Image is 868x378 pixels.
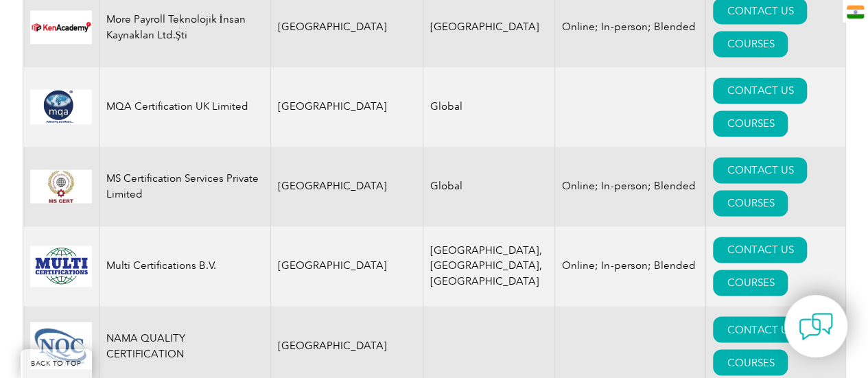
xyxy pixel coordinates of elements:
[30,246,92,287] img: dcceface-21a8-ef11-b8e9-00224893fac3-logo.png
[30,89,92,124] img: 43f150f7-466f-eb11-a812-002248153038-logo.png
[270,147,423,226] td: [GEOGRAPHIC_DATA]
[713,349,788,375] a: COURSES
[99,147,270,226] td: MS Certification Services Private Limited
[423,226,555,306] td: [GEOGRAPHIC_DATA], [GEOGRAPHIC_DATA], [GEOGRAPHIC_DATA]
[713,190,788,216] a: COURSES
[21,349,92,378] a: BACK TO TOP
[555,226,706,306] td: Online; In-person; Blended
[847,5,864,19] img: en
[270,67,423,147] td: [GEOGRAPHIC_DATA]
[423,67,555,147] td: Global
[713,78,807,104] a: CONTACT US
[30,322,92,369] img: 870f6014-ce33-ef11-8e4e-002248972526-logo.jpg
[30,169,92,203] img: 9fd1c908-7ae1-ec11-bb3e-002248d3b10e-logo.jpg
[713,31,788,57] a: COURSES
[713,237,807,263] a: CONTACT US
[270,226,423,306] td: [GEOGRAPHIC_DATA]
[799,309,833,344] img: contact-chat.png
[99,67,270,147] td: MQA Certification UK Limited
[713,157,807,183] a: CONTACT US
[713,110,788,137] a: COURSES
[423,147,555,226] td: Global
[99,226,270,306] td: Multi Certifications B.V.
[713,270,788,296] a: COURSES
[30,10,92,44] img: e16a2823-4623-ef11-840a-00224897b20f-logo.png
[555,147,706,226] td: Online; In-person; Blended
[713,316,807,342] a: CONTACT US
